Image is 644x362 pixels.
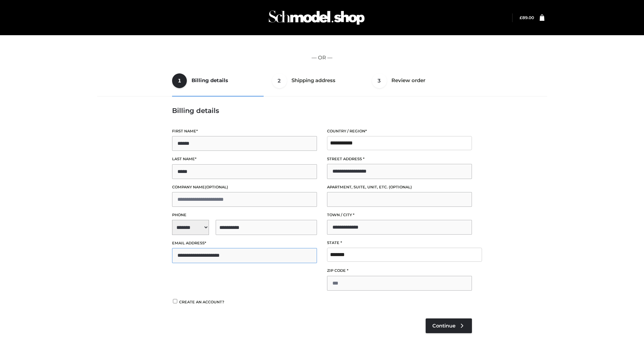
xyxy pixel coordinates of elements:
span: (optional) [389,185,412,189]
span: £ [520,15,522,20]
label: Phone [172,212,317,218]
span: Create an account? [179,300,224,304]
label: First name [172,128,317,134]
label: Email address [172,240,317,246]
label: Street address [327,156,472,162]
img: Schmodel Admin 964 [266,4,367,31]
label: Last name [172,156,317,162]
input: Create an account? [172,299,178,303]
a: Continue [426,318,472,333]
span: (optional) [205,185,228,189]
a: £89.00 [520,15,534,20]
h3: Billing details [172,107,472,115]
p: — OR — [100,53,544,62]
span: Continue [432,323,455,329]
label: State [327,240,472,246]
label: Apartment, suite, unit, etc. [327,184,472,190]
label: Country / Region [327,128,472,134]
label: Company name [172,184,317,190]
label: Town / City [327,212,472,218]
label: ZIP Code [327,267,472,274]
bdi: 89.00 [520,15,534,20]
